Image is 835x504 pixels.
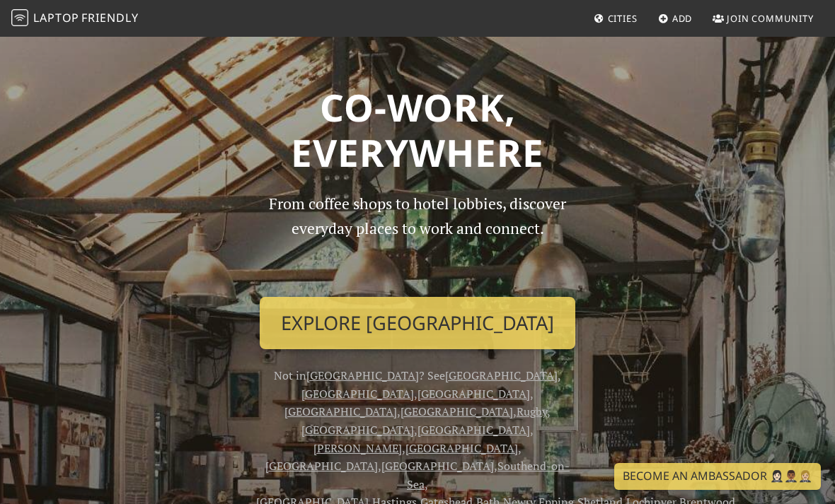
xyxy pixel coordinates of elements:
a: [GEOGRAPHIC_DATA] [417,422,530,438]
a: [GEOGRAPHIC_DATA] [405,440,518,456]
a: Join Community [707,6,819,31]
h1: Co-work, Everywhere [86,85,749,175]
a: Rugby [517,404,547,419]
a: [GEOGRAPHIC_DATA] [401,404,513,419]
p: From coffee shops to hotel lobbies, discover everyday places to work and connect. [256,192,579,286]
a: [GEOGRAPHIC_DATA] [445,368,558,383]
a: LaptopFriendly LaptopFriendly [11,6,139,31]
a: [GEOGRAPHIC_DATA] [306,368,419,383]
a: Become an Ambassador 🤵🏻‍♀️🤵🏾‍♂️🤵🏼‍♀️ [614,463,821,490]
a: Cities [588,6,643,31]
a: Southend-on-Sea [407,458,570,492]
span: Friendly [81,10,138,25]
span: Cities [608,12,638,25]
a: [GEOGRAPHIC_DATA] [417,386,530,402]
img: LaptopFriendly [11,9,28,26]
a: [GEOGRAPHIC_DATA] [284,404,397,419]
a: [GEOGRAPHIC_DATA] [381,458,494,474]
a: [PERSON_NAME] [313,440,402,456]
a: [GEOGRAPHIC_DATA] [265,458,378,474]
a: Add [652,6,698,31]
a: [GEOGRAPHIC_DATA] [301,386,414,402]
a: Explore [GEOGRAPHIC_DATA] [260,297,575,349]
span: Add [672,12,693,25]
span: Join Community [727,12,814,25]
a: [GEOGRAPHIC_DATA] [301,422,414,438]
span: Laptop [33,10,79,25]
